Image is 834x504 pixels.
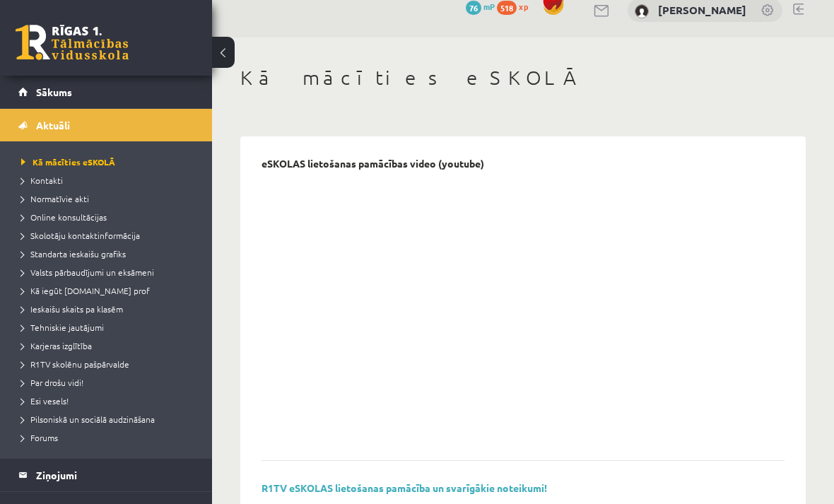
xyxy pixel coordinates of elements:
span: xp [519,1,528,12]
p: eSKOLAS lietošanas pamācības video (youtube) [262,158,484,170]
span: Forums [21,432,58,443]
span: Karjeras izglītība [21,340,92,351]
span: Online konsultācijas [21,211,107,223]
span: Tehniskie jautājumi [21,322,104,333]
span: Par drošu vidi! [21,377,83,388]
h1: Kā mācīties eSKOLĀ [240,66,806,90]
a: Pilsoniskā un sociālā audzināšana [21,413,198,426]
span: Normatīvie akti [21,193,89,204]
span: Standarta ieskaišu grafiks [21,248,126,259]
a: Tehniskie jautājumi [21,321,198,334]
a: Par drošu vidi! [21,376,198,389]
span: Kā mācīties eSKOLĀ [21,156,115,168]
span: Kā iegūt [DOMAIN_NAME] prof [21,285,150,296]
span: R1TV skolēnu pašpārvalde [21,358,129,370]
span: Ieskaišu skaits pa klasēm [21,303,123,315]
a: R1TV skolēnu pašpārvalde [21,358,198,370]
a: [PERSON_NAME] [658,3,746,17]
span: 518 [497,1,517,15]
a: Karjeras izglītība [21,339,198,352]
a: Esi vesels! [21,394,198,407]
a: Online konsultācijas [21,211,198,223]
span: 76 [466,1,481,15]
a: Valsts pārbaudījumi un eksāmeni [21,266,198,279]
a: Kontakti [21,174,198,187]
a: Aktuāli [18,109,194,141]
a: Ieskaišu skaits pa klasēm [21,303,198,315]
span: Esi vesels! [21,395,69,406]
a: Skolotāju kontaktinformācija [21,229,198,242]
span: Kontakti [21,175,63,186]
legend: Ziņojumi [36,459,194,491]
span: Skolotāju kontaktinformācija [21,230,140,241]
a: Sākums [18,76,194,108]
span: Aktuāli [36,119,70,131]
span: Valsts pārbaudījumi un eksāmeni [21,266,154,278]
a: Rīgas 1. Tālmācības vidusskola [16,25,129,60]
img: Darja Vasina [635,4,649,18]
a: 76 mP [466,1,495,12]
a: Normatīvie akti [21,192,198,205]
a: Ziņojumi [18,459,194,491]
a: Kā mācīties eSKOLĀ [21,156,198,168]
a: Standarta ieskaišu grafiks [21,247,198,260]
span: mP [483,1,495,12]
span: Pilsoniskā un sociālā audzināšana [21,414,155,425]
a: 518 xp [497,1,535,12]
a: R1TV eSKOLAS lietošanas pamācība un svarīgākie noteikumi! [262,481,547,494]
a: Kā iegūt [DOMAIN_NAME] prof [21,284,198,297]
span: Sākums [36,86,72,98]
a: Forums [21,431,198,444]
